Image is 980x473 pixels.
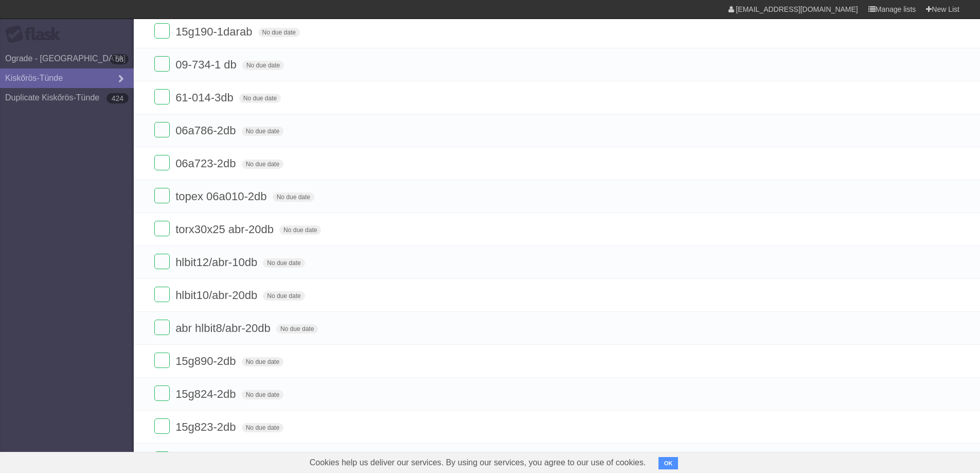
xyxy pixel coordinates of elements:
[263,258,305,268] span: No due date
[175,124,238,137] span: 06a786-2db
[242,390,283,399] span: No due date
[154,451,170,467] label: Done
[273,192,314,202] span: No due date
[5,25,67,44] div: Flask
[242,423,283,432] span: No due date
[154,56,170,72] label: Done
[242,357,283,366] span: No due date
[154,320,170,335] label: Done
[154,418,170,434] label: Done
[175,421,238,433] span: 15g823-2db
[154,386,170,401] label: Done
[154,155,170,170] label: Done
[175,223,276,236] span: torx30x25 abr-20db
[242,127,283,136] span: No due date
[175,58,239,71] span: 09-734-1 db
[175,190,269,203] span: topex 06a010-2db
[175,91,236,104] span: 61-014-3db
[175,25,255,38] span: 15g190-1darab
[242,61,284,70] span: No due date
[154,89,170,104] label: Done
[299,452,656,473] span: Cookies help us deliver our services. By using our services, you agree to our use of cookies.
[279,225,321,235] span: No due date
[242,160,283,169] span: No due date
[175,289,260,302] span: hlbit10/abr-20db
[154,287,170,302] label: Done
[154,23,170,39] label: Done
[258,28,300,37] span: No due date
[154,221,170,236] label: Done
[175,322,273,335] span: abr hlbit8/abr-20db
[263,291,305,301] span: No due date
[154,353,170,368] label: Done
[175,157,238,170] span: 06a723-2db
[154,254,170,269] label: Done
[106,93,129,103] b: 424
[276,324,318,334] span: No due date
[110,54,129,64] b: 58
[154,188,170,203] label: Done
[175,355,238,367] span: 15g890-2db
[175,256,260,269] span: hlbit12/abr-10db
[239,94,281,103] span: No due date
[658,457,679,469] button: OK
[154,122,170,137] label: Done
[175,388,238,400] span: 15g824-2db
